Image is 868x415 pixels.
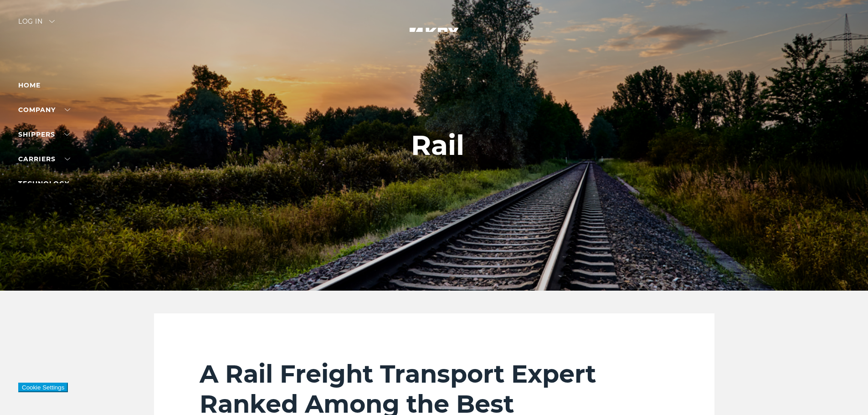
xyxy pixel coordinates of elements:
a: Home [18,81,41,89]
a: Company [18,106,70,114]
a: Carriers [18,155,70,163]
a: SHIPPERS [18,130,70,138]
img: kbx logo [400,18,468,58]
img: arrow [49,20,55,23]
div: Log in [18,18,55,31]
a: Technology [18,179,69,188]
button: Cookie Settings [18,383,68,392]
h1: Rail [411,130,464,161]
